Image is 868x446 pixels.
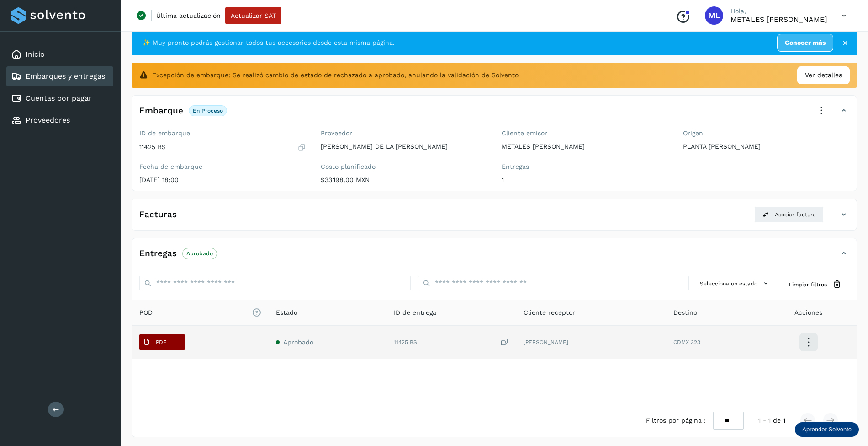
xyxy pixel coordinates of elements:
[524,308,575,317] span: Cliente receptor
[502,143,668,150] p: METALES [PERSON_NAME]
[754,206,824,223] button: Asociar factura
[321,163,487,171] label: Costo planificado
[394,308,436,317] span: ID de entrega
[132,246,857,269] div: EntregasAprobado
[225,7,281,24] button: Actualizar SAT
[502,176,668,184] p: 1
[777,34,833,52] a: Conocer más
[321,129,487,137] label: Proveedor
[193,107,223,114] p: En proceso
[276,308,297,317] span: Estado
[26,116,70,124] a: Proveedores
[156,11,221,20] p: Última actualización
[6,44,113,64] div: Inicio
[186,250,213,257] p: Aprobado
[139,248,177,259] h4: Entregas
[666,326,760,359] td: CDMX 323
[132,206,857,230] div: FacturasAsociar factura
[152,70,519,80] span: Excepción de embarque: Se realizó cambio de estado de rechazado a aprobado, anulando la validació...
[646,416,706,425] span: Filtros por página :
[139,163,306,171] label: Fecha de embarque
[789,280,827,289] span: Limpiar filtros
[782,276,849,293] button: Limpiar filtros
[139,176,306,184] p: [DATE] 18:00
[696,276,774,291] button: Selecciona un estado
[132,103,857,126] div: EmbarqueEn proceso
[516,326,667,359] td: [PERSON_NAME]
[143,38,395,48] span: ✨ Muy pronto podrás gestionar todos tus accesorios desde esta misma página.
[673,308,697,317] span: Destino
[6,88,113,108] div: Cuentas por pagar
[775,210,816,219] span: Asociar factura
[802,426,852,433] p: Aprender Solvento
[6,66,113,86] div: Embarques y entregas
[139,143,166,151] p: 11425 BS
[321,176,487,184] p: $33,198.00 MXN
[758,416,785,425] span: 1 - 1 de 1
[139,334,185,350] button: PDF
[6,110,113,130] div: Proveedores
[283,339,313,346] span: Aprobado
[139,129,306,137] label: ID de embarque
[795,422,859,437] div: Aprender Solvento
[683,129,850,137] label: Origen
[683,143,850,150] p: PLANTA [PERSON_NAME]
[394,338,508,347] div: 11425 BS
[730,7,827,15] p: Hola,
[139,106,183,116] h4: Embarque
[730,15,827,24] p: METALES LOZANO
[26,50,45,59] a: Inicio
[794,308,822,317] span: Acciones
[26,72,105,81] a: Embarques y entregas
[502,129,668,137] label: Cliente emisor
[139,210,177,220] h4: Facturas
[26,94,92,102] a: Cuentas por pagar
[231,12,276,19] span: Actualizar SAT
[502,163,668,171] label: Entregas
[139,308,261,317] span: POD
[321,143,487,150] p: [PERSON_NAME] DE LA [PERSON_NAME]
[805,70,842,80] span: Ver detalles
[156,339,166,345] p: PDF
